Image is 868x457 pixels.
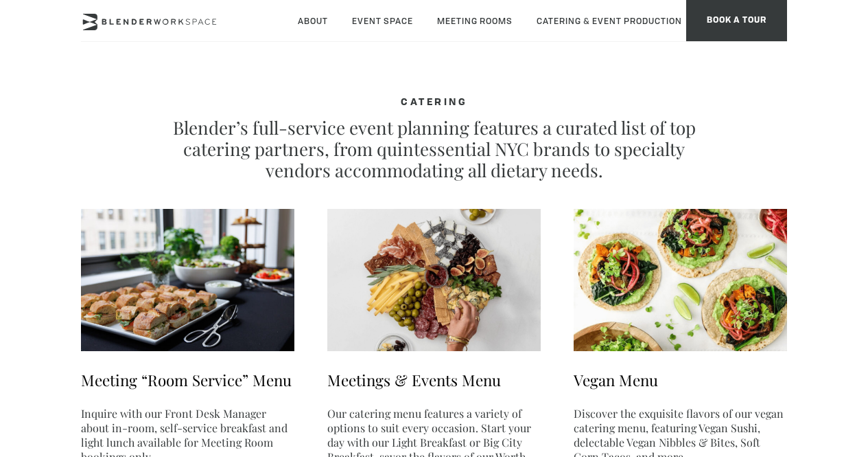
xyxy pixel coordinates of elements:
[574,370,658,390] a: Vegan Menu
[150,96,718,109] h4: CATERING
[81,370,292,390] a: Meeting “Room Service” Menu
[327,370,501,390] a: Meetings & Events Menu
[150,117,718,181] p: Blender’s full-service event planning features a curated list of top catering partners, from quin...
